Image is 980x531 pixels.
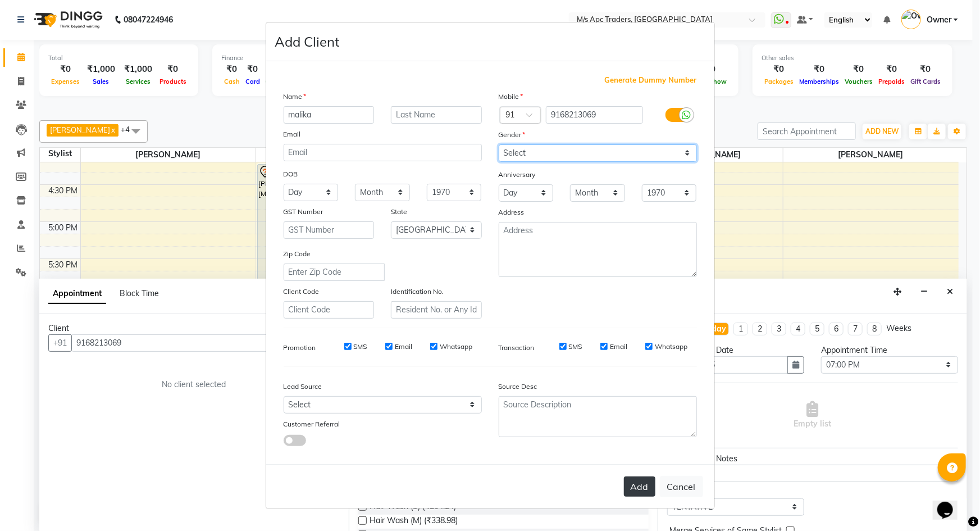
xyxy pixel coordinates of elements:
label: SMS [569,342,582,352]
label: Email [395,342,412,352]
label: Client Code [284,287,320,297]
input: Email [284,144,482,161]
label: SMS [354,342,367,352]
input: Enter Zip Code [284,264,385,281]
label: Lead Source [284,382,322,392]
label: Whatsapp [440,342,472,352]
label: Identification No. [391,287,444,297]
label: Transaction [499,343,535,353]
label: Zip Code [284,249,311,259]
input: Resident No. or Any Id [391,301,482,319]
label: DOB [284,169,298,179]
label: Address [499,207,525,217]
label: Source Desc [499,382,537,392]
label: Gender [499,130,526,140]
button: Add [624,476,655,497]
label: State [391,207,407,217]
label: Customer Referral [284,419,340,429]
label: Promotion [284,343,316,353]
label: GST Number [284,207,323,217]
label: Whatsapp [655,342,687,352]
label: Name [284,92,307,102]
input: Mobile [546,106,643,124]
input: GST Number [284,221,375,239]
label: Email [284,129,301,139]
input: Last Name [391,106,482,124]
button: Cancel [660,476,703,497]
span: Generate Dummy Number [605,75,697,86]
label: Mobile [499,92,523,102]
h4: Add Client [275,31,340,52]
label: Email [610,342,627,352]
input: First Name [284,106,375,124]
label: Anniversary [499,170,536,180]
input: Client Code [284,301,375,319]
